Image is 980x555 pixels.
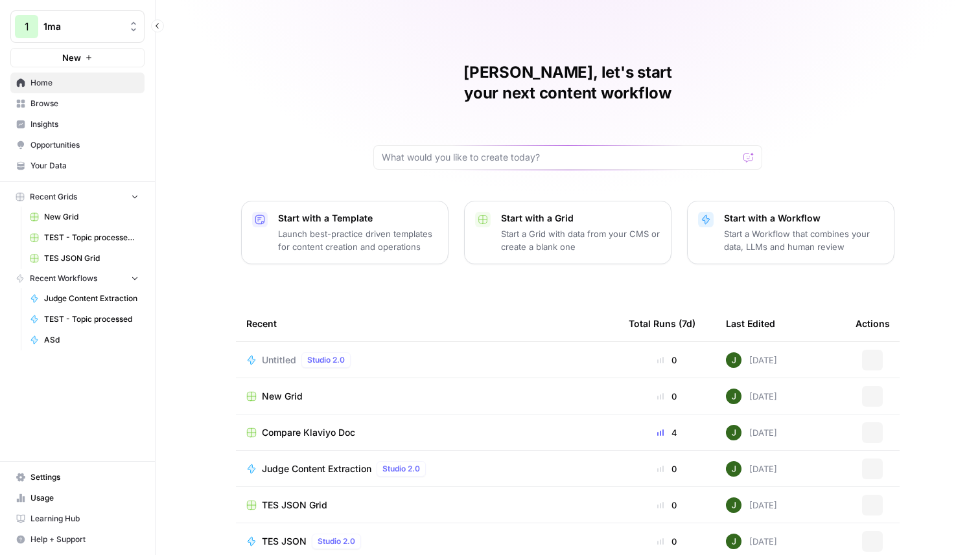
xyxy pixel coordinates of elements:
[724,212,883,225] p: Start with a Workflow
[726,352,741,368] img: 5v0yozua856dyxnw4lpcp45mgmzh
[629,535,705,548] div: 0
[24,227,145,248] a: TEST - Topic processed Grid
[726,534,777,549] div: [DATE]
[246,390,608,403] a: New Grid
[10,114,145,135] a: Insights
[10,467,145,488] a: Settings
[241,201,449,264] button: Start with a TemplateLaunch best-practice driven templates for content creation and operations
[246,352,608,368] a: UntitledStudio 2.0
[726,389,741,404] img: 5v0yozua856dyxnw4lpcp45mgmzh
[30,119,139,130] span: Insights
[24,309,145,330] a: TEST - Topic processed
[44,232,139,244] span: TEST - Topic processed Grid
[44,211,139,223] span: New Grid
[629,306,695,341] div: Total Runs (7d)
[246,534,608,549] a: TES JSONStudio 2.0
[726,497,741,513] img: 5v0yozua856dyxnw4lpcp45mgmzh
[30,471,139,483] span: Settings
[262,462,371,475] span: Judge Content Extraction
[262,535,307,548] span: TES JSON
[262,390,303,403] span: New Grid
[44,313,139,325] span: TEST - Topic processed
[464,201,671,264] button: Start with a GridStart a Grid with data from your CMS or create a blank one
[629,354,705,367] div: 0
[43,20,122,33] span: 1ma
[24,288,145,309] a: Judge Content Extraction
[10,10,145,43] button: Workspace: 1ma
[856,306,890,341] div: Actions
[726,461,741,477] img: 5v0yozua856dyxnw4lpcp45mgmzh
[30,139,139,151] span: Opportunities
[30,160,139,172] span: Your Data
[726,352,777,368] div: [DATE]
[726,497,777,513] div: [DATE]
[10,187,145,207] button: Recent Grids
[62,51,81,64] span: New
[10,93,145,114] a: Browse
[726,306,775,341] div: Last Edited
[278,212,437,225] p: Start with a Template
[25,19,29,34] span: 1
[10,269,145,288] button: Recent Workflows
[44,334,139,346] span: ASd
[373,62,762,104] h1: [PERSON_NAME], let's start your next content workflow
[278,227,437,253] p: Launch best-practice driven templates for content creation and operations
[10,508,145,529] a: Learning Hub
[726,389,777,404] div: [DATE]
[44,293,139,304] span: Judge Content Extraction
[246,426,608,439] a: Compare Klaviyo Doc
[629,426,705,439] div: 4
[10,135,145,155] a: Opportunities
[501,212,660,225] p: Start with a Grid
[318,536,355,547] span: Studio 2.0
[246,461,608,477] a: Judge Content ExtractionStudio 2.0
[726,461,777,477] div: [DATE]
[30,273,97,284] span: Recent Workflows
[726,425,741,440] img: 5v0yozua856dyxnw4lpcp45mgmzh
[24,248,145,269] a: TES JSON Grid
[501,227,660,253] p: Start a Grid with data from your CMS or create a blank one
[726,425,777,440] div: [DATE]
[44,253,139,264] span: TES JSON Grid
[10,488,145,508] a: Usage
[246,499,608,512] a: TES JSON Grid
[726,534,741,549] img: 5v0yozua856dyxnw4lpcp45mgmzh
[30,98,139,109] span: Browse
[10,155,145,176] a: Your Data
[30,534,139,545] span: Help + Support
[382,151,738,164] input: What would you like to create today?
[629,462,705,475] div: 0
[382,463,420,475] span: Studio 2.0
[629,390,705,403] div: 0
[724,227,883,253] p: Start a Workflow that combines your data, LLMs and human review
[30,77,139,89] span: Home
[24,330,145,350] a: ASd
[307,354,345,366] span: Studio 2.0
[262,426,355,439] span: Compare Klaviyo Doc
[10,73,145,93] a: Home
[246,306,608,341] div: Recent
[262,499,327,512] span: TES JSON Grid
[30,191,77,203] span: Recent Grids
[687,201,894,264] button: Start with a WorkflowStart a Workflow that combines your data, LLMs and human review
[262,354,296,367] span: Untitled
[30,492,139,504] span: Usage
[10,48,145,67] button: New
[10,529,145,550] button: Help + Support
[629,499,705,512] div: 0
[24,207,145,227] a: New Grid
[30,513,139,525] span: Learning Hub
